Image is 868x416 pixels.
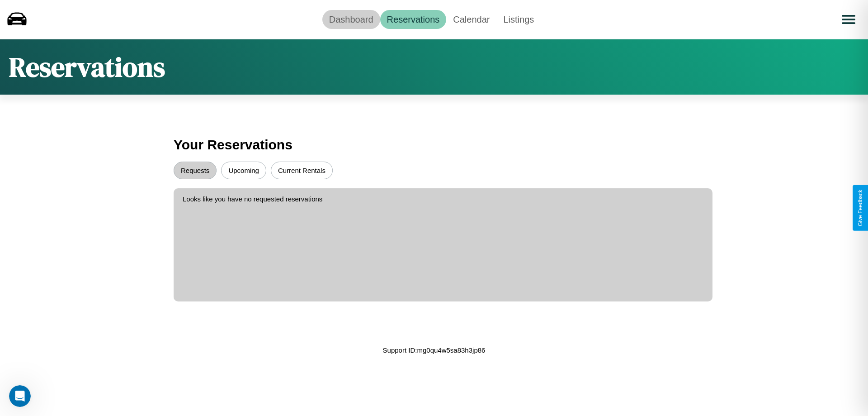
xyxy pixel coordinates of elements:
[383,344,486,356] p: Support ID: mg0qu4w5sa83h3jp86
[9,48,165,86] h1: Reservations
[183,193,703,205] p: Looks like you have no requested reservations
[322,10,380,29] a: Dashboard
[174,133,694,157] h3: Your Reservations
[446,10,496,29] a: Calendar
[174,162,217,179] button: Requests
[836,7,861,32] button: Open menu
[857,190,863,226] div: Give Feedback
[221,162,266,179] button: Upcoming
[9,385,31,407] iframe: Intercom live chat
[496,10,541,29] a: Listings
[271,162,333,179] button: Current Rentals
[380,10,447,29] a: Reservations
